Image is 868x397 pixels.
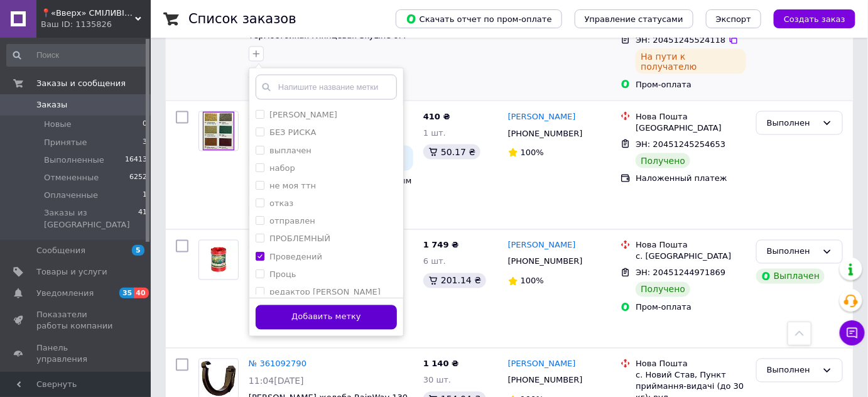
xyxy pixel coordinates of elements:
[636,111,746,122] div: Нова Пошта
[636,35,725,45] span: ЭН: 20451245524118
[198,111,239,151] a: Фото товару
[36,245,85,256] span: Сообщения
[636,173,746,185] div: Наложенный платеж
[269,252,322,261] label: Проведений
[249,376,304,386] span: 11:04[DATE]
[636,251,746,263] div: с. [GEOGRAPHIC_DATA]
[203,112,234,151] img: Фото товару
[256,305,397,330] button: Добавить метку
[269,181,316,190] label: не моя ттн
[269,234,330,243] label: ПРОБЛЕМНЫЙ
[44,172,99,183] span: Отмененные
[521,276,544,286] span: 100%
[423,112,450,121] span: 410 ₴
[249,359,307,369] a: № 361092790
[269,110,337,119] label: [PERSON_NAME]
[44,190,98,201] span: Оплаченные
[188,11,296,26] h1: Список заказов
[143,137,147,148] span: 3
[840,320,865,345] button: Чат с покупателем
[784,14,845,24] span: Создать заказ
[41,19,151,30] div: Ваш ID: 1135826
[423,128,446,138] span: 1 шт.
[125,155,147,166] span: 16413
[36,309,116,332] span: Показатели работы компании
[143,190,147,201] span: 1
[706,9,761,28] button: Экспорт
[423,359,458,369] span: 1 140 ₴
[36,266,107,278] span: Товары и услуги
[423,241,458,250] span: 1 749 ₴
[269,287,381,296] label: редактор [PERSON_NAME]
[636,139,725,149] span: ЭН: 20451245254653
[36,99,67,111] span: Заказы
[636,240,746,251] div: Нова Пошта
[269,128,316,137] label: БЕЗ РИСКА
[585,14,683,24] span: Управление статусами
[44,137,87,148] span: Принятые
[774,9,855,28] button: Создать заказ
[269,163,295,173] label: набор
[269,198,293,208] label: отказ
[508,359,576,371] a: [PERSON_NAME]
[198,240,239,280] a: Фото товару
[256,75,397,100] input: Напишите название метки
[767,364,817,378] div: Выполнен
[508,240,576,252] a: [PERSON_NAME]
[269,216,315,226] label: отправлен
[508,129,583,138] span: [PHONE_NUMBER]
[636,359,746,370] div: Нова Пошта
[508,257,583,266] span: [PHONE_NUMBER]
[423,376,451,385] span: 30 шт.
[636,153,690,168] div: Получено
[521,148,544,157] span: 100%
[6,44,148,67] input: Поиск
[423,257,446,266] span: 6 шт.
[143,119,147,130] span: 0
[423,273,486,288] div: 201.14 ₴
[636,49,746,74] div: На пути к получателю
[129,172,147,183] span: 6252
[767,246,817,259] div: Выполнен
[269,146,312,155] label: выплачен
[396,9,562,28] button: Скачать отчет по пром-оплате
[508,376,583,385] span: [PHONE_NUMBER]
[44,207,138,230] span: Заказы из [GEOGRAPHIC_DATA]
[716,14,751,24] span: Экспорт
[132,245,144,256] span: 5
[508,111,576,123] a: [PERSON_NAME]
[636,282,690,297] div: Получено
[636,302,746,313] div: Пром-оплата
[269,269,296,279] label: Проць
[636,268,725,278] span: ЭН: 20451244971869
[138,207,147,230] span: 41
[767,117,817,130] div: Выполнен
[575,9,693,28] button: Управление статусами
[199,247,238,273] img: Фото товару
[44,119,72,130] span: Новые
[36,342,116,365] span: Панель управления
[119,288,134,298] span: 35
[44,155,104,166] span: Выполненные
[756,269,825,284] div: Выплачен
[423,144,480,160] div: 50.17 ₴
[636,79,746,90] div: Пром-оплата
[36,78,126,89] span: Заказы и сообщения
[406,13,552,24] span: Скачать отчет по пром-оплате
[636,122,746,134] div: [GEOGRAPHIC_DATA]
[36,288,94,299] span: Уведомления
[41,8,135,19] span: 📍«Вверх» СМІЛИВІСТЬ
[761,14,855,23] a: Создать заказ
[134,288,148,298] span: 40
